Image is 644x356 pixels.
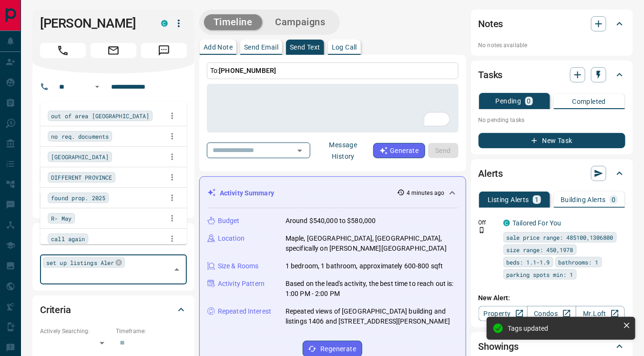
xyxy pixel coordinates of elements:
div: Tags updated [508,325,619,332]
p: Off [479,218,498,227]
span: size range: 450,1978 [507,245,573,254]
div: Criteria [40,298,187,321]
a: Condos [527,306,576,321]
span: out of area [GEOGRAPHIC_DATA] [51,111,149,121]
h2: Tasks [479,67,503,82]
button: Message History [313,137,373,164]
p: Completed [572,98,606,105]
h2: Alerts [479,166,503,181]
div: Activity Summary4 minutes ago [207,184,458,202]
button: Close [170,263,184,276]
span: parking spots min: 1 [507,270,573,279]
div: set up listings Aler [43,257,125,268]
button: New Task [479,133,625,148]
span: beds: 1.1-1.9 [507,257,550,267]
button: Open [293,144,307,157]
span: Email [91,43,136,58]
div: Alerts [479,162,625,185]
p: Send Text [290,44,320,51]
button: Generate [373,143,425,158]
p: Budget [218,216,240,226]
p: Repeated views of [GEOGRAPHIC_DATA] building and listings 1406 and [STREET_ADDRESS][PERSON_NAME] [286,306,458,326]
p: No notes available [479,41,625,50]
button: Open [92,81,103,92]
h1: [PERSON_NAME] [40,16,147,31]
div: Notes [479,12,625,35]
p: No pending tasks [479,113,625,127]
a: Tailored For You [513,219,562,227]
span: [GEOGRAPHIC_DATA] [51,152,109,162]
a: Mr.Loft [576,306,625,321]
p: Based on the lead's activity, the best time to reach out is: 1:00 PM - 2:00 PM [286,279,458,299]
p: Send Email [244,44,278,51]
p: Activity Pattern [218,279,265,289]
p: Add Note [204,44,233,51]
span: no req. documents [51,132,109,141]
p: Actively Searching: [40,327,111,336]
p: 1 bedroom, 1 bathroom, approximately 600-800 sqft [286,261,443,271]
p: Pending [496,98,521,104]
span: bathrooms: 1 [559,257,599,267]
span: Message [141,43,187,58]
svg: Push Notification Only [479,227,485,234]
p: 0 [527,98,531,104]
p: Building Alerts [561,196,606,203]
span: Call [40,43,86,58]
p: Log Call [332,44,357,51]
div: condos.ca [503,220,510,226]
p: Size & Rooms [218,261,259,271]
span: call again [51,234,85,244]
span: found prop. 2025 [51,193,105,203]
p: To: [207,62,459,79]
textarea: To enrich screen reader interactions, please activate Accessibility in Grammarly extension settings [214,88,452,129]
p: Listing Alerts [488,196,529,203]
p: 0 [612,196,615,203]
p: Repeated Interest [218,306,271,316]
p: Maple, [GEOGRAPHIC_DATA], [GEOGRAPHIC_DATA], specifically on [PERSON_NAME][GEOGRAPHIC_DATA] [286,234,458,254]
h2: Showings [479,339,519,354]
a: Property [479,306,528,321]
span: [PHONE_NUMBER] [219,67,276,74]
p: Activity Summary [220,188,274,198]
p: Around $540,000 to $580,000 [286,216,376,226]
p: Timeframe: [116,327,187,336]
button: Timeline [204,14,262,30]
span: R- May [51,214,72,223]
div: condos.ca [161,20,168,27]
h2: Criteria [40,302,71,317]
div: Tasks [479,63,625,86]
span: DIFFERENT PROVINCE [51,173,112,182]
span: set up listings Aler [46,258,114,267]
h2: Notes [479,16,503,31]
p: New Alert: [479,293,625,303]
span: sale price range: 485100,1306800 [507,233,613,242]
p: 1 [535,196,539,203]
p: Location [218,234,245,244]
button: Campaigns [266,14,335,30]
p: 4 minutes ago [407,189,444,197]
